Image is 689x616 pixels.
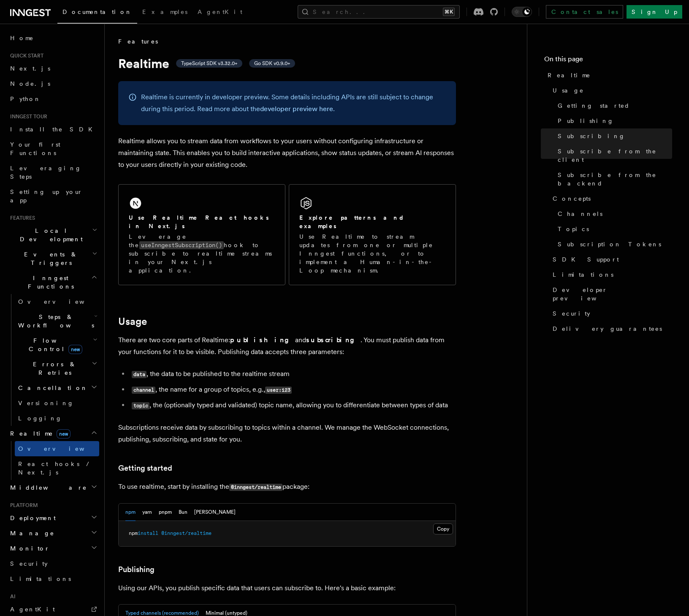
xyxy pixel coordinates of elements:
[298,5,460,19] button: Search...⌘K
[10,560,48,567] span: Security
[627,5,682,19] a: Sign Up
[7,113,47,120] span: Inngest tour
[193,3,247,23] a: AgentKit
[553,194,591,203] span: Concepts
[15,380,99,395] button: Cancellation
[544,68,672,83] a: Realtime
[254,60,290,67] span: Go SDK v0.9.0+
[137,3,193,23] a: Examples
[10,80,50,87] span: Node.js
[554,98,672,113] a: Getting started
[198,8,242,15] span: AgentKit
[558,225,589,233] span: Topics
[15,313,94,330] span: Steps & Workflows
[7,30,99,46] a: Home
[10,165,81,180] span: Leveraging Steps
[15,456,99,480] a: React hooks / Next.js
[7,529,54,537] span: Manage
[7,61,99,76] a: Next.js
[159,504,172,521] button: pnpm
[129,384,456,396] li: , the name for a group of topics, e.g.,
[18,445,105,452] span: Overview
[118,334,456,358] p: There are two core parts of Realtime: and . You must publish data from your functions for it to b...
[132,402,149,409] code: topic
[118,316,147,327] a: Usage
[558,171,672,188] span: Subscribe from the backend
[558,210,602,218] span: Channels
[68,345,82,354] span: new
[306,336,361,344] strong: subscribing
[18,415,62,422] span: Logging
[7,514,56,522] span: Deployment
[554,128,672,144] a: Subscribing
[549,267,672,282] a: Limitations
[129,232,275,275] p: Leverage the hook to subscribe to realtime streams in your Next.js application.
[129,213,275,230] h2: Use Realtime React hooks in Next.js
[10,141,60,156] span: Your first Functions
[433,523,453,534] button: Copy
[118,422,456,445] p: Subscriptions receive data by subscribing to topics within a channel. We manage the WebSocket con...
[7,250,92,267] span: Events & Triggers
[125,504,136,521] button: npm
[10,34,34,42] span: Home
[139,241,224,249] code: useInngestSubscription()
[7,247,99,270] button: Events & Triggers
[289,184,456,285] a: Explore patterns and examplesUse Realtime to stream updates from one or multiple Inngest function...
[558,117,614,125] span: Publishing
[553,324,662,333] span: Delivery guarantees
[549,252,672,267] a: SDK Support
[161,530,212,536] span: @inngest/realtime
[7,184,99,208] a: Setting up your app
[265,387,292,394] code: user:123
[194,504,236,521] button: [PERSON_NAME]
[558,240,661,248] span: Subscription Tokens
[553,255,619,264] span: SDK Support
[7,76,99,91] a: Node.js
[15,294,99,309] a: Overview
[132,371,146,378] code: data
[7,122,99,137] a: Install the SDK
[118,135,456,171] p: Realtime allows you to stream data from workflows to your users without configuring infrastructur...
[62,8,132,15] span: Documentation
[57,429,71,439] span: new
[138,530,158,536] span: install
[7,91,99,106] a: Python
[10,575,71,582] span: Limitations
[7,52,43,59] span: Quick start
[7,571,99,586] a: Limitations
[18,298,105,305] span: Overview
[15,309,99,333] button: Steps & Workflows
[118,56,456,71] h1: Realtime
[10,65,50,72] span: Next.js
[553,309,590,318] span: Security
[230,336,295,344] strong: publishing
[553,270,613,279] span: Limitations
[18,461,93,476] span: React hooks / Next.js
[10,606,55,613] span: AgentKit
[7,510,99,526] button: Deployment
[7,502,38,509] span: Platform
[132,387,155,394] code: channel
[7,593,16,600] span: AI
[118,564,155,575] a: Publishing
[7,483,87,492] span: Middleware
[7,223,99,247] button: Local Development
[142,504,152,521] button: yarn
[443,8,455,16] kbd: ⌘K
[7,274,91,291] span: Inngest Functions
[15,336,93,353] span: Flow Control
[554,113,672,128] a: Publishing
[179,504,187,521] button: Bun
[554,144,672,167] a: Subscribe from the client
[7,137,99,161] a: Your first Functions
[7,556,99,571] a: Security
[15,333,99,357] button: Flow Controlnew
[57,3,137,24] a: Documentation
[7,441,99,480] div: Realtimenew
[15,384,88,392] span: Cancellation
[7,480,99,495] button: Middleware
[554,167,672,191] a: Subscribe from the backend
[129,530,138,536] span: npm
[142,8,187,15] span: Examples
[15,441,99,456] a: Overview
